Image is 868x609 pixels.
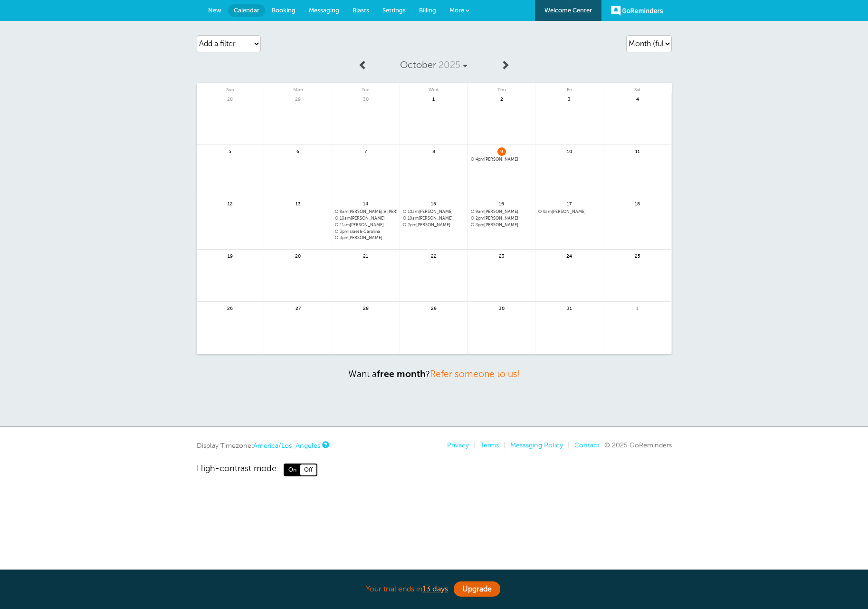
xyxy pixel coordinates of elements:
div: Your trial ends in . [197,579,672,599]
span: 13 [294,200,302,207]
a: Privacy [447,441,469,449]
span: 29 [294,95,302,102]
a: 3pmIsrael & Carolina [335,229,397,234]
span: 26 [226,304,234,311]
span: 5 [226,147,234,155]
span: On [285,464,300,475]
span: 9am [476,209,484,214]
span: Kyle [335,235,397,241]
p: Want a ? [197,368,672,379]
span: Fri [535,83,603,93]
a: 9am[PERSON_NAME] [471,209,533,214]
span: Calendar [234,7,259,14]
a: 10am[PERSON_NAME] [335,216,397,221]
span: 1 [633,304,642,311]
span: Wed [400,83,467,93]
span: Rafael [335,216,397,221]
span: 29 [429,304,438,311]
span: 6 [294,147,302,155]
span: 28 [226,95,234,102]
span: 4 [633,95,642,102]
a: 2pm[PERSON_NAME] [471,216,533,221]
span: 21 [362,252,370,259]
span: Blasts [353,7,369,14]
a: 11am[PERSON_NAME] [335,222,397,228]
a: Refer someone to us! [430,369,520,379]
span: 2 [497,95,506,102]
span: 27 [294,304,302,311]
span: Thu [468,83,535,93]
span: 22 [429,252,438,259]
span: 28 [362,304,370,311]
span: 9am [340,209,348,214]
span: Settings [382,7,406,14]
a: America/Los_Angeles [253,442,320,449]
span: October [400,59,436,70]
span: Donna [471,216,533,221]
span: 14 [362,200,370,207]
span: Sandra [403,222,465,228]
a: 10am[PERSON_NAME] [403,216,465,221]
a: Calendar [228,4,265,17]
a: This is the timezone being used to display dates and times to you on this device. Click the timez... [322,442,328,448]
span: High-contrast mode: [197,464,279,476]
li: | [469,441,476,449]
span: Mon [264,83,332,93]
span: Lloyd [335,222,397,228]
span: 11am [340,222,350,227]
a: 3pm[PERSON_NAME] [471,222,533,228]
a: Upgrade [454,581,500,597]
span: 10am [408,209,419,214]
span: 1 [429,95,438,102]
span: Off [300,464,316,475]
span: 4pm [476,157,484,162]
a: High-contrast mode: On Off [197,464,672,476]
span: 7 [362,147,370,155]
span: 20 [294,252,302,259]
span: Gregg [403,216,465,221]
span: 2pm [476,216,484,221]
span: 30 [362,95,370,102]
span: New [208,7,221,14]
a: 9am[PERSON_NAME] & [PERSON_NAME] [335,209,397,214]
span: Booking [272,7,296,14]
span: © 2025 GoReminders [604,441,672,449]
li: | [563,441,570,449]
span: 3pm [340,229,348,234]
span: 12 [226,200,234,207]
span: Jose [403,209,465,214]
a: Contact [574,441,600,449]
iframe: Resource center [830,571,858,599]
a: Messaging Policy [510,441,563,449]
span: 3pm [476,222,484,227]
span: 9 [497,147,506,155]
span: 15 [429,200,438,207]
a: 4pm[PERSON_NAME] [471,157,533,162]
span: 9am [543,209,552,214]
span: Sat [603,83,671,93]
span: 31 [565,304,573,311]
span: Lars Welch [471,157,533,162]
span: Israel &amp; Carolina [335,229,397,234]
span: Messaging [309,7,339,14]
span: 2025 [439,59,460,70]
span: Guillermo [471,222,533,228]
a: 10am[PERSON_NAME] [403,209,465,214]
span: 16 [497,200,506,207]
span: 23 [497,252,506,259]
span: 10am [408,216,419,221]
span: Billing [419,7,436,14]
span: Ricardo &amp; Maria [335,209,397,214]
span: 10am [340,216,351,221]
span: More [449,7,464,14]
span: Steve Bickford [538,209,600,214]
a: 13 days [422,585,448,593]
span: 24 [565,252,573,259]
span: 2pm [408,222,416,227]
span: Guillermo [471,209,533,214]
a: October 2025 [372,55,495,76]
a: 9am[PERSON_NAME] [538,209,600,214]
span: Tue [332,83,400,93]
span: 19 [226,252,234,259]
